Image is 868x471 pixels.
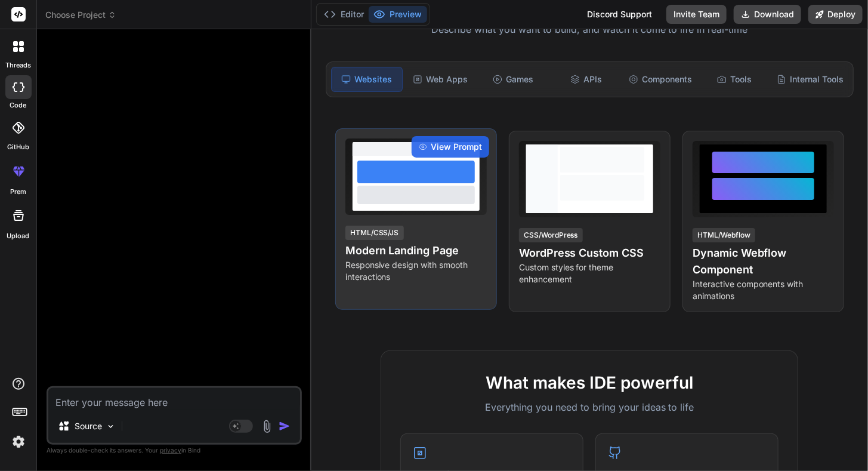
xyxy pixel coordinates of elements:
[519,245,660,261] h4: WordPress Custom CSS
[7,231,30,241] label: Upload
[400,400,779,414] p: Everything you need to bring your ideas to life
[693,228,755,242] div: HTML/Webflow
[519,261,660,285] p: Custom styles for theme enhancement
[519,228,583,242] div: CSS/WordPress
[10,100,27,110] label: code
[160,447,181,454] span: privacy
[369,6,427,23] button: Preview
[260,420,274,433] img: attachment
[808,5,863,24] button: Deploy
[75,420,102,432] p: Source
[734,5,801,24] button: Download
[772,67,848,92] div: Internal Tools
[478,67,548,92] div: Games
[5,60,31,70] label: threads
[319,22,861,38] p: Describe what you want to build, and watch it come to life in real-time
[405,67,475,92] div: Web Apps
[693,278,834,302] p: Interactive components with animations
[345,226,404,240] div: HTML/CSS/JS
[699,67,770,92] div: Tools
[431,141,482,153] span: View Prompt
[624,67,697,92] div: Components
[331,67,403,92] div: Websites
[693,245,834,278] h4: Dynamic Webflow Component
[7,142,29,152] label: GitHub
[45,9,116,21] span: Choose Project
[47,445,302,456] p: Always double-check its answers. Your in Bind
[580,5,659,24] div: Discord Support
[10,187,26,197] label: prem
[551,67,621,92] div: APIs
[400,370,779,395] h2: What makes IDE powerful
[319,6,369,23] button: Editor
[345,259,487,283] p: Responsive design with smooth interactions
[279,420,291,432] img: icon
[106,421,116,432] img: Pick Models
[8,432,29,452] img: settings
[345,242,487,259] h4: Modern Landing Page
[666,5,727,24] button: Invite Team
